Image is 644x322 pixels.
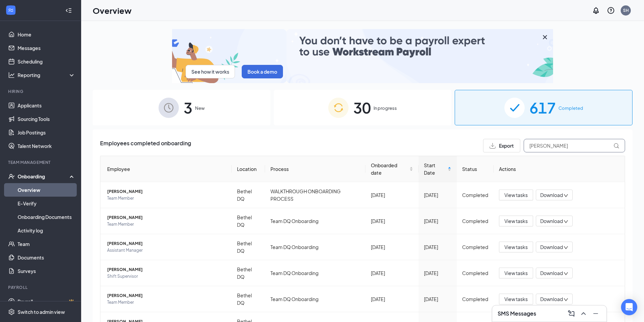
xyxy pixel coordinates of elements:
button: View tasks [499,190,533,200]
span: down [564,245,568,250]
span: Employees completed onboarding [100,139,191,152]
svg: QuestionInfo [607,6,615,15]
td: Bethel DQ [232,208,265,234]
span: Assistant Manager [107,247,226,254]
a: Onboarding Documents [18,210,75,224]
a: Scheduling [18,55,75,68]
div: [DATE] [371,217,413,225]
svg: Analysis [8,72,15,78]
td: Bethel DQ [232,286,265,312]
div: Hiring [8,89,74,94]
th: Status [457,156,494,182]
input: Search by Name, Job Posting, or Process [524,139,625,152]
svg: UserCheck [8,173,15,180]
span: Shift Supervisor [107,273,226,280]
span: Download [540,296,563,303]
span: Team Member [107,221,226,228]
th: Onboarded date [365,156,418,182]
span: [PERSON_NAME] [107,214,226,221]
div: [DATE] [424,217,451,225]
div: Completed [462,191,488,199]
span: 617 [529,96,556,119]
button: View tasks [499,242,533,252]
a: Surveys [18,264,75,278]
th: Employee [100,156,232,182]
span: down [564,297,568,302]
th: Process [265,156,365,182]
span: Team Member [107,195,226,202]
a: Sourcing Tools [18,112,75,126]
svg: Minimize [592,309,600,318]
span: New [195,105,205,112]
span: View tasks [504,191,528,199]
svg: Settings [8,308,15,315]
svg: Collapse [65,7,72,14]
a: Activity log [18,224,75,237]
span: View tasks [504,243,528,251]
div: Switch to admin view [18,308,65,315]
a: Home [18,28,75,41]
span: 30 [353,96,371,119]
div: Open Intercom Messenger [621,299,637,315]
span: Team Member [107,299,226,306]
span: [PERSON_NAME] [107,188,226,195]
a: Job Postings [18,126,75,139]
td: Bethel DQ [232,234,265,260]
span: Start Date [424,162,446,176]
button: See how it works [186,65,235,78]
span: Download [540,218,563,225]
td: Team DQ Onboarding [265,208,365,234]
td: Bethel DQ [232,260,265,286]
a: Team [18,237,75,251]
button: View tasks [499,294,533,304]
button: Book a demo [242,65,283,78]
div: Completed [462,295,488,303]
span: View tasks [504,217,528,225]
span: Completed [558,105,583,112]
span: [PERSON_NAME] [107,292,226,299]
span: View tasks [504,269,528,277]
div: SH [623,7,629,13]
button: ChevronUp [578,308,589,319]
span: down [564,271,568,276]
span: [PERSON_NAME] [107,240,226,247]
span: Download [540,192,563,199]
svg: ChevronUp [579,309,588,318]
img: payroll-small.gif [172,29,553,83]
span: 3 [184,96,192,119]
a: E-Verify [18,197,75,210]
a: Overview [18,183,75,197]
span: down [564,193,568,198]
div: Onboarding [18,173,70,180]
span: [PERSON_NAME] [107,266,226,273]
span: Onboarded date [371,162,408,176]
button: View tasks [499,268,533,278]
span: down [564,219,568,224]
a: Messages [18,41,75,55]
div: Completed [462,269,488,277]
a: Documents [18,251,75,264]
svg: Notifications [592,6,600,15]
svg: Cross [541,33,549,41]
span: Download [540,244,563,251]
td: Team DQ Onboarding [265,286,365,312]
div: [DATE] [424,243,451,251]
svg: ComposeMessage [567,309,575,318]
div: [DATE] [371,295,413,303]
span: Export [499,143,514,148]
a: Talent Network [18,139,75,153]
span: In progress [374,105,397,112]
div: [DATE] [424,191,451,199]
th: Location [232,156,265,182]
div: [DATE] [371,243,413,251]
div: [DATE] [424,269,451,277]
td: Bethel DQ [232,182,265,208]
h3: SMS Messages [498,310,536,317]
td: WALKTHROUGH ONBOARDING PROCESS [265,182,365,208]
span: Download [540,270,563,277]
div: [DATE] [371,269,413,277]
div: [DATE] [424,295,451,303]
h1: Overview [93,5,132,16]
a: Applicants [18,99,75,112]
button: Export [483,139,520,152]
